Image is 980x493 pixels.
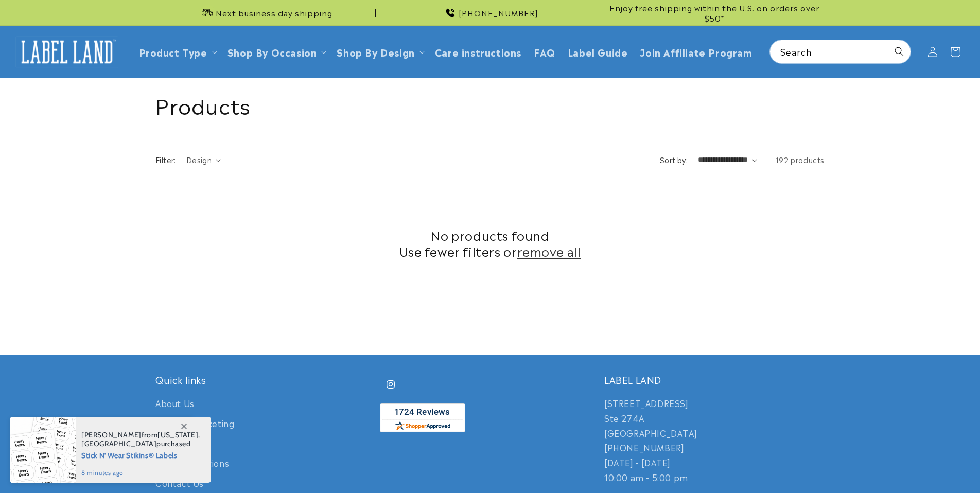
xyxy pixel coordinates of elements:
[435,46,521,58] span: Care instructions
[186,154,212,165] span: Design
[216,8,332,18] span: Next business day shipping
[227,46,317,58] span: Shop By Occasion
[155,154,176,165] h2: Filter:
[157,430,198,439] span: [US_STATE]
[380,403,465,432] img: Customer Reviews
[155,396,195,413] a: About Us
[660,154,688,165] label: Sort by:
[604,396,825,485] p: [STREET_ADDRESS] Ste 274A [GEOGRAPHIC_DATA] [PHONE_NUMBER] [DATE] - [DATE] 10:00 am - 5:00 pm
[634,40,758,64] a: Join Affiliate Program
[877,449,970,483] iframe: Gorgias live chat messenger
[155,91,825,118] h1: Products
[534,46,555,58] span: FAQ
[81,439,156,448] span: [GEOGRAPHIC_DATA]
[888,40,911,63] button: Search
[81,430,142,439] span: [PERSON_NAME]
[133,40,221,64] summary: Product Type
[517,243,581,259] a: remove all
[330,40,428,64] summary: Shop By Design
[337,45,414,59] a: Shop By Design
[775,154,825,165] span: 192 products
[604,374,825,385] h2: LABEL LAND
[568,46,628,58] span: Label Guide
[155,413,234,433] a: Affiliate Marketing
[155,374,376,385] h2: Quick links
[640,46,752,58] span: Join Affiliate Program
[459,8,538,18] span: [PHONE_NUMBER]
[429,40,528,64] a: Care instructions
[155,227,825,259] h2: No products found Use fewer filters or
[528,40,562,64] a: FAQ
[139,45,207,59] a: Product Type
[186,154,221,165] summary: Design (0 selected)
[81,431,200,448] span: from , purchased
[221,40,331,64] summary: Shop By Occasion
[562,40,634,64] a: Label Guide
[604,3,825,23] span: Enjoy free shipping within the U.S. on orders over $50*
[12,32,122,72] a: Label Land
[15,36,118,68] img: Label Land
